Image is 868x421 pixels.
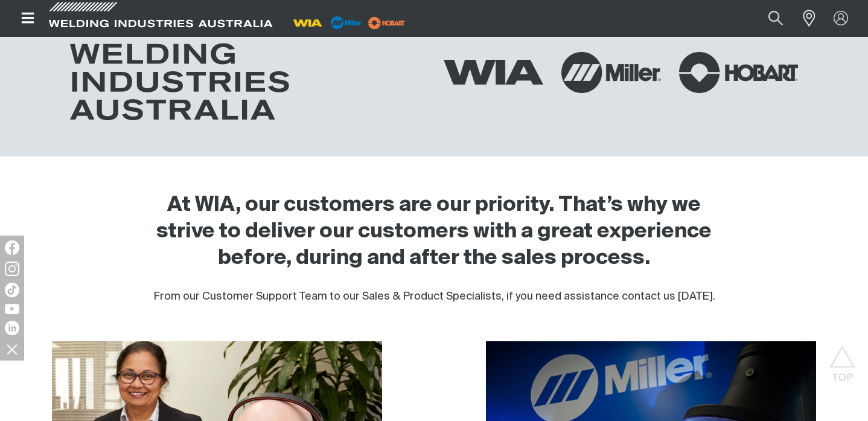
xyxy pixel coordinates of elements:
img: TikTok [5,283,19,297]
img: WIA [444,60,543,85]
img: Miller [561,52,661,93]
img: Instagram [5,262,19,276]
button: Search products [755,5,796,32]
button: Scroll to top [829,345,856,373]
a: miller [365,18,409,27]
img: Hobart [679,52,798,93]
span: From our Customer Support Team to our Sales & Product Specialists, if you need assistance contact... [153,291,715,302]
img: hide socials [2,339,22,359]
input: Product name or item number... [740,5,796,32]
img: LinkedIn [5,321,19,335]
img: YouTube [5,304,19,314]
img: Facebook [5,240,19,255]
img: miller [365,14,409,32]
h2: At WIA, our customers are our priority. That’s why we strive to deliver our customers with a grea... [148,192,720,272]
